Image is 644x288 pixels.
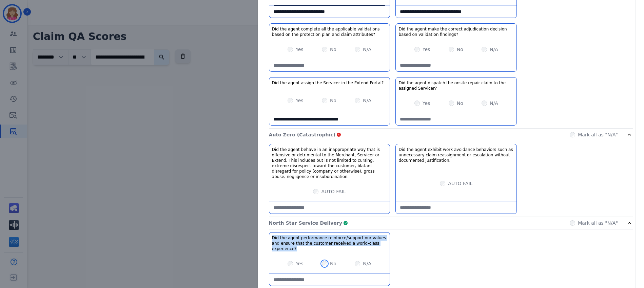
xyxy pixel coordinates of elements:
label: Yes [423,100,430,107]
label: No [330,97,336,104]
label: AUTO FAIL [321,188,346,195]
label: N/A [490,100,498,107]
label: N/A [363,97,371,104]
label: No [457,100,463,107]
label: No [457,46,463,53]
label: Yes [296,260,304,267]
label: N/A [363,46,371,53]
h3: Did the agent performance reinforce/support our values and ensure that the customer received a wo... [272,235,387,251]
label: Yes [296,97,304,104]
label: AUTO FAIL [448,180,472,187]
label: N/A [363,260,371,267]
label: Mark all as "N/A" [578,220,618,226]
label: No [330,46,336,53]
label: Mark all as "N/A" [578,131,618,138]
p: Auto Zero (Catastrophic) [269,131,335,138]
label: Yes [296,46,304,53]
h3: Did the agent make the correct adjudication decision based on validation findings? [398,26,514,37]
h3: Did the agent assign the Servicer in the Extend Portal? [272,80,384,86]
label: N/A [490,46,498,53]
h3: Did the agent complete all the applicable validations based on the protection plan and claim attr... [272,26,387,37]
h3: Did the agent exhibit work avoidance behaviors such as unnecessary claim reassignment or escalati... [398,147,514,163]
p: North Star Service Delivery [269,220,342,226]
label: Yes [423,46,430,53]
label: No [330,260,336,267]
h3: Did the agent behave in an inappropriate way that is offensive or detrimental to the Merchant, Se... [272,147,387,179]
h3: Did the agent dispatch the onsite repair claim to the assigned Servicer? [398,80,514,91]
